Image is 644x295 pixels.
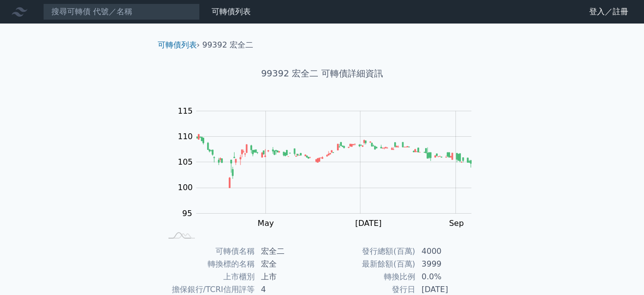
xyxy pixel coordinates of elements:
a: 可轉債列表 [212,7,251,16]
tspan: 115 [178,106,193,116]
input: 搜尋可轉債 代號／名稱 [43,3,200,20]
td: 上市櫃別 [162,270,255,283]
g: Chart [172,106,486,228]
tspan: Sep [449,219,464,228]
td: 4000 [416,245,483,258]
h1: 99392 宏全二 可轉債詳細資訊 [150,67,495,80]
a: 登入／註冊 [581,4,636,20]
td: 可轉債名稱 [162,245,255,258]
tspan: May [258,219,274,228]
td: 上市 [255,270,322,283]
td: 宏全二 [255,245,322,258]
tspan: 100 [178,183,193,192]
td: 最新餘額(百萬) [322,258,416,270]
td: 轉換比例 [322,270,416,283]
a: 可轉債列表 [158,40,197,49]
td: 發行總額(百萬) [322,245,416,258]
tspan: 95 [182,209,192,218]
td: 宏全 [255,258,322,270]
td: 轉換標的名稱 [162,258,255,270]
li: 99392 宏全二 [202,39,253,51]
td: 0.0% [416,270,483,283]
tspan: 110 [178,132,193,141]
li: › [158,39,200,51]
tspan: [DATE] [355,219,382,228]
tspan: 105 [178,157,193,167]
g: Series [196,134,471,188]
td: 3999 [416,258,483,270]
